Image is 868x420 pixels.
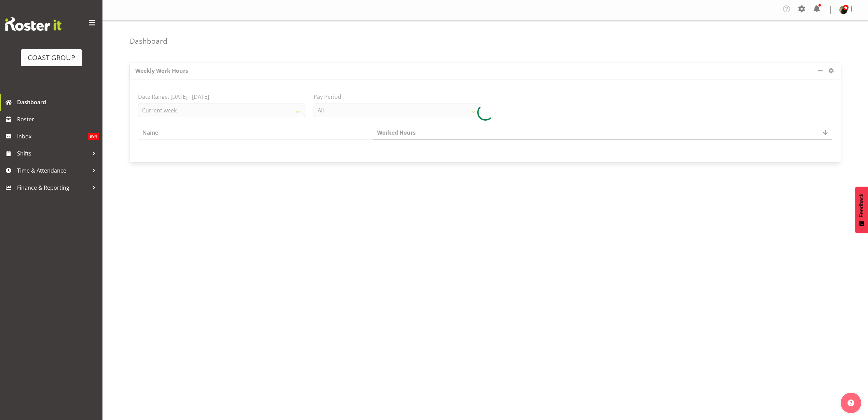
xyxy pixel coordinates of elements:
img: help-xxl-2.png [848,399,854,406]
span: Inbox [17,131,88,141]
span: Time & Attendance [17,165,89,176]
button: Feedback - Show survey [855,187,868,233]
div: COAST GROUP [28,53,75,63]
span: Shifts [17,148,89,159]
span: Dashboard [17,97,99,107]
span: Feedback [858,193,865,217]
img: Rosterit website logo [5,17,61,31]
img: micah-hetrick73ebaf9e9aacd948a3fc464753b70555.png [839,6,848,14]
span: 994 [88,133,99,140]
span: Roster [17,114,99,124]
span: Finance & Reporting [17,182,89,193]
h4: Dashboard [130,37,167,45]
